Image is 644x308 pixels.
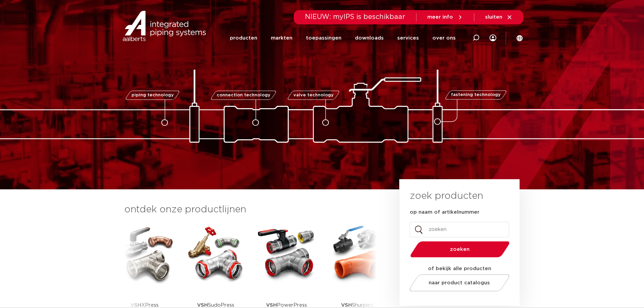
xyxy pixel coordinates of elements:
[428,266,491,271] strong: of bekijk alle producten
[410,222,509,237] input: zoeken
[130,303,141,308] strong: VSH
[132,93,174,97] span: piping technology
[427,14,463,20] a: meer info
[490,24,496,52] div: my IPS
[410,189,483,203] h3: zoek producten
[197,303,208,308] strong: VSH
[230,24,257,52] a: producten
[124,203,377,216] h3: ontdek onze productlijnen
[485,14,512,20] a: sluiten
[306,24,341,52] a: toepassingen
[355,24,384,52] a: downloads
[410,209,479,216] label: op naam of artikelnummer
[407,274,511,291] a: naar product catalogus
[432,24,456,52] a: over ons
[230,24,456,52] nav: Menu
[407,241,512,258] button: zoeken
[271,24,292,52] a: markten
[451,93,501,97] span: fastening technology
[485,15,502,20] span: sluiten
[341,303,352,308] strong: VSH
[427,15,453,20] span: meer info
[305,14,405,20] span: NIEUW: myIPS is beschikbaar
[397,24,419,52] a: services
[429,280,490,285] span: naar product catalogus
[428,247,492,252] span: zoeken
[293,93,334,97] span: valve technology
[216,93,270,97] span: connection technology
[266,303,277,308] strong: VSH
